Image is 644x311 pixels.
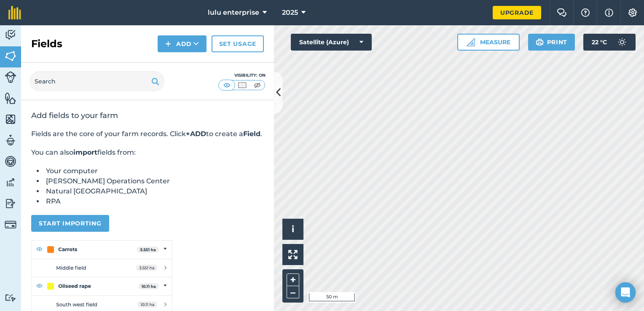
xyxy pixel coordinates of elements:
[292,224,294,234] span: i
[5,294,16,302] img: svg+xml;base64,PD94bWwgdmVyc2lvbj0iMS4wIiBlbmNvZGluZz0idXRmLTgiPz4KPCEtLSBHZW5lcmF0b3I6IEFkb2JlIE...
[31,147,264,158] p: You can also fields from:
[222,81,232,89] img: svg+xml;base64,PHN2ZyB4bWxucz0iaHR0cDovL3d3dy53My5vcmcvMjAwMC9zdmciIHdpZHRoPSI1MCIgaGVpZ2h0PSI0MC...
[282,219,303,240] button: i
[592,34,607,51] span: 22 ° C
[287,273,299,286] button: +
[5,113,16,126] img: svg+xml;base64,PHN2ZyB4bWxucz0iaHR0cDovL3d3dy53My5vcmcvMjAwMC9zdmciIHdpZHRoPSI1NiIgaGVpZ2h0PSI2MC...
[614,34,631,51] img: svg+xml;base64,PD94bWwgdmVyc2lvbj0iMS4wIiBlbmNvZGluZz0idXRmLTgiPz4KPCEtLSBHZW5lcmF0b3I6IEFkb2JlIE...
[557,8,567,17] img: Two speech bubbles overlapping with the left bubble in the forefront
[252,81,263,89] img: svg+xml;base64,PHN2ZyB4bWxucz0iaHR0cDovL3d3dy53My5vcmcvMjAwMC9zdmciIHdpZHRoPSI1MCIgaGVpZ2h0PSI0MC...
[165,39,171,49] img: svg+xml;base64,PHN2ZyB4bWxucz0iaHR0cDovL3d3dy53My5vcmcvMjAwMC9zdmciIHdpZHRoPSIxNCIgaGVpZ2h0PSIyNC...
[5,134,16,147] img: svg+xml;base64,PD94bWwgdmVyc2lvbj0iMS4wIiBlbmNvZGluZz0idXRmLTgiPz4KPCEtLSBHZW5lcmF0b3I6IEFkb2JlIE...
[44,196,264,206] li: RPA
[288,250,298,259] img: Four arrows, one pointing top left, one top right, one bottom right and the last bottom left
[237,81,247,89] img: svg+xml;base64,PHN2ZyB4bWxucz0iaHR0cDovL3d3dy53My5vcmcvMjAwMC9zdmciIHdpZHRoPSI1MCIgaGVpZ2h0PSI0MC...
[5,219,16,231] img: svg+xml;base64,PD94bWwgdmVyc2lvbj0iMS4wIiBlbmNvZGluZz0idXRmLTgiPz4KPCEtLSBHZW5lcmF0b3I6IEFkb2JlIE...
[158,35,207,52] button: Add
[208,8,259,18] span: lulu enterprise
[31,110,264,121] h2: Add fields to your farm
[31,215,109,232] button: Start importing
[291,34,372,51] button: Satellite (Azure)
[615,282,636,303] div: Open Intercom Messenger
[44,166,264,176] li: Your computer
[5,155,16,168] img: svg+xml;base64,PD94bWwgdmVyc2lvbj0iMS4wIiBlbmNvZGluZz0idXRmLTgiPz4KPCEtLSBHZW5lcmF0b3I6IEFkb2JlIE...
[151,76,159,86] img: svg+xml;base64,PHN2ZyB4bWxucz0iaHR0cDovL3d3dy53My5vcmcvMjAwMC9zdmciIHdpZHRoPSIxOSIgaGVpZ2h0PSIyNC...
[536,37,544,47] img: svg+xml;base64,PHN2ZyB4bWxucz0iaHR0cDovL3d3dy53My5vcmcvMjAwMC9zdmciIHdpZHRoPSIxOSIgaGVpZ2h0PSIyNC...
[44,176,264,186] li: [PERSON_NAME] Operations Center
[5,176,16,189] img: svg+xml;base64,PD94bWwgdmVyc2lvbj0iMS4wIiBlbmNvZGluZz0idXRmLTgiPz4KPCEtLSBHZW5lcmF0b3I6IEFkb2JlIE...
[5,197,16,210] img: svg+xml;base64,PD94bWwgdmVyc2lvbj0iMS4wIiBlbmNvZGluZz0idXRmLTgiPz4KPCEtLSBHZW5lcmF0b3I6IEFkb2JlIE...
[31,129,264,139] p: Fields are the core of your farm records. Click to create a .
[8,6,21,19] img: fieldmargin Logo
[493,6,541,19] a: Upgrade
[73,148,97,156] strong: import
[467,38,475,46] img: Ruler icon
[605,8,613,18] img: svg+xml;base64,PHN2ZyB4bWxucz0iaHR0cDovL3d3dy53My5vcmcvMjAwMC9zdmciIHdpZHRoPSIxNyIgaGVpZ2h0PSIxNy...
[628,8,638,17] img: A cog icon
[31,37,62,51] h2: Fields
[287,286,299,298] button: –
[580,8,590,17] img: A question mark icon
[583,34,636,51] button: 22 °C
[186,130,206,138] strong: +ADD
[282,8,298,18] span: 2025
[5,92,16,105] img: svg+xml;base64,PHN2ZyB4bWxucz0iaHR0cDovL3d3dy53My5vcmcvMjAwMC9zdmciIHdpZHRoPSI1NiIgaGVpZ2h0PSI2MC...
[5,71,16,83] img: svg+xml;base64,PD94bWwgdmVyc2lvbj0iMS4wIiBlbmNvZGluZz0idXRmLTgiPz4KPCEtLSBHZW5lcmF0b3I6IEFkb2JlIE...
[30,71,164,91] input: Search
[5,50,16,62] img: svg+xml;base64,PHN2ZyB4bWxucz0iaHR0cDovL3d3dy53My5vcmcvMjAwMC9zdmciIHdpZHRoPSI1NiIgaGVpZ2h0PSI2MC...
[528,34,575,51] button: Print
[5,29,16,41] img: svg+xml;base64,PD94bWwgdmVyc2lvbj0iMS4wIiBlbmNvZGluZz0idXRmLTgiPz4KPCEtLSBHZW5lcmF0b3I6IEFkb2JlIE...
[212,35,264,52] a: Set usage
[243,130,260,138] strong: Field
[457,34,520,51] button: Measure
[218,72,266,79] div: Visibility: On
[44,186,264,196] li: Natural [GEOGRAPHIC_DATA]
